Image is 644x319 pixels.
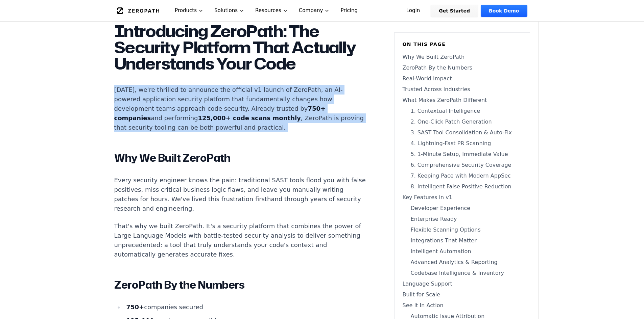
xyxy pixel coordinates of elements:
[403,183,522,191] a: 8. Intelligent False Positive Reduction
[403,96,522,104] a: What Makes ZeroPath Different
[114,85,366,132] p: [DATE], we're thrilled to announce the official v1 launch of ZeroPath, an AI-powered application ...
[403,139,522,148] a: 4. Lightning-Fast PR Scanning
[403,129,522,137] a: 3. SAST Tool Consolidation & Auto-Fix
[198,114,301,122] strong: 125,000+ code scans monthly
[114,151,366,165] h2: Why We Built ZeroPath
[403,215,522,223] a: Enterprise Ready
[403,53,522,61] a: Why We Built ZeroPath
[403,226,522,234] a: Flexible Scanning Options
[124,302,366,312] li: companies secured
[403,301,522,310] a: See It In Action
[403,85,522,94] a: Trusted Across Industries
[431,5,478,17] a: Get Started
[403,118,522,126] a: 2. One-Click Patch Generation
[403,193,522,202] a: Key Features in v1
[403,64,522,72] a: ZeroPath By the Numbers
[403,280,522,288] a: Language Support
[114,221,366,259] p: That's why we built ZeroPath. It's a security platform that combines the power of Large Language ...
[403,258,522,266] a: Advanced Analytics & Reporting
[403,172,522,180] a: 7. Keeping Pace with Modern AppSec
[114,23,366,72] h1: Introducing ZeroPath: The Security Platform That Actually Understands Your Code
[398,5,428,17] a: Login
[126,303,144,311] strong: 750+
[403,150,522,158] a: 5. 1-Minute Setup, Immediate Value
[114,176,366,213] p: Every security engineer knows the pain: traditional SAST tools flood you with false positives, mi...
[114,278,366,292] h2: ZeroPath By the Numbers
[403,204,522,212] a: Developer Experience
[403,237,522,245] a: Integrations That Matter
[403,291,522,299] a: Built for Scale
[481,5,527,17] a: Book Demo
[403,75,522,83] a: Real-World Impact
[403,269,522,277] a: Codebase Intelligence & Inventory
[403,247,522,256] a: Intelligent Automation
[403,107,522,115] a: 1. Contextual Intelligence
[403,161,522,169] a: 6. Comprehensive Security Coverage
[403,41,522,48] h6: On this page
